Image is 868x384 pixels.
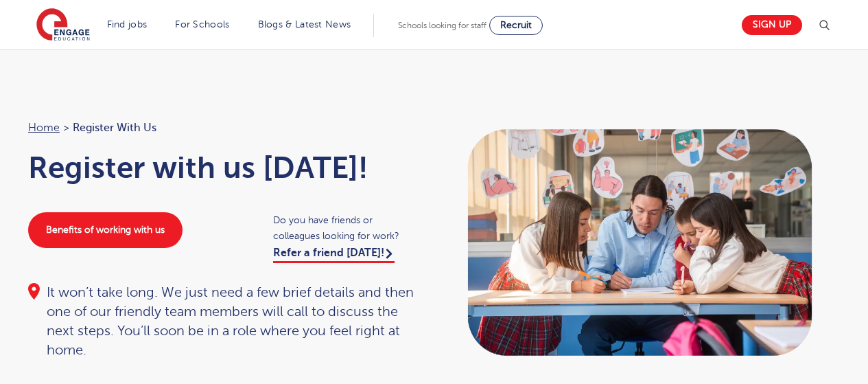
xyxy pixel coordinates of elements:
[489,16,543,35] a: Recruit
[63,122,69,134] span: >
[28,150,421,185] h1: Register with us [DATE]!
[398,21,486,30] span: Schools looking for staff
[258,19,351,30] a: Blogs & Latest News
[273,247,395,263] a: Refer a friend [DATE]!
[28,119,421,137] nav: breadcrumb
[73,119,156,137] span: Register with us
[500,20,532,30] span: Recruit
[107,19,148,30] a: Find jobs
[273,212,421,244] span: Do you have friends or colleagues looking for work?
[742,15,802,35] a: Sign up
[28,283,421,360] div: It won’t take long. We just need a few brief details and then one of our friendly team members wi...
[36,8,90,43] img: Engage Education
[28,212,183,248] a: Benefits of working with us
[28,122,60,134] a: Home
[175,19,229,30] a: For Schools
